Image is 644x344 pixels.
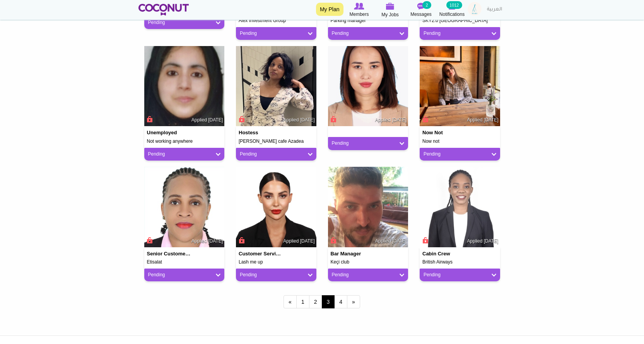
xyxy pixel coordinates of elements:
a: Pending [240,151,313,157]
a: Pending [424,30,496,37]
a: العربية [483,2,506,17]
a: next › [347,295,360,308]
h5: British Airways [422,260,497,265]
a: ‹ previous [284,295,297,308]
a: Pending [148,151,221,157]
span: 3 [322,295,335,308]
span: My Jobs [381,11,399,19]
img: Mehmet Taşkın's picture [328,167,408,247]
span: Members [349,10,369,18]
h4: Bar Manager [331,251,376,257]
h4: Unemployed [147,130,192,135]
h5: Lash me up [239,260,314,265]
a: Pending [332,30,405,37]
span: Connect to Unlock the Profile [237,236,244,244]
h4: Hostess [239,130,284,135]
span: Connect to Unlock the Profile [237,115,244,123]
span: Connect to Unlock the Profile [421,236,428,244]
h5: Alex Investment Group [239,18,314,23]
h4: Customer service / Store manager / beautician [239,251,284,257]
h4: Cabin Crew [422,251,467,257]
h5: Now not [422,139,497,144]
h5: SKY2.0 [GEOGRAPHIC_DATA] [422,18,497,23]
a: Browse Members Members [344,2,375,18]
img: Home [138,4,189,15]
img: Patil Haddad's picture [236,167,316,247]
a: Pending [240,30,313,37]
img: Messages [417,3,425,10]
span: Connect to Unlock the Profile [330,115,337,123]
a: Notifications Notifications 1012 [437,2,468,18]
h5: Not working anywhere [147,139,222,144]
img: Anastasia Levandovskaya's picture [420,46,500,127]
a: My Plan [316,3,343,16]
a: Pending [424,272,496,278]
img: My Jobs [386,3,395,10]
span: Connect to Unlock the Profile [146,236,153,244]
h5: [PERSON_NAME] cafe Azadea [239,139,314,144]
h4: Now not [422,130,467,135]
small: 2 [422,1,431,9]
img: Stellah Torash's picture [144,167,225,247]
a: Pending [148,19,221,26]
a: 1 [296,295,309,308]
a: Pending [332,272,405,278]
small: 1012 [446,1,462,9]
img: Marion Otieno's picture [420,167,500,247]
a: 4 [334,295,347,308]
img: Browse Members [354,3,364,10]
a: My Jobs My Jobs [375,2,406,19]
span: Messages [410,10,432,18]
a: 2 [309,295,322,308]
span: Connect to Unlock the Profile [421,115,428,123]
h4: Senior customer service/ Sales [147,251,192,257]
h5: Parking manager [331,18,406,23]
a: Pending [424,151,496,157]
span: Notifications [439,10,465,18]
img: Guldana Kokoeva's picture [328,46,408,127]
span: Connect to Unlock the Profile [146,115,153,123]
img: Zula Nansubuga's picture [236,46,316,127]
h5: Etisalat [147,260,222,265]
a: Pending [332,140,405,147]
a: Pending [148,272,221,278]
img: Shabab Fatima's picture [144,46,225,127]
span: Connect to Unlock the Profile [330,236,337,244]
a: Messages Messages 2 [406,2,437,18]
h5: Keçi club [331,260,406,265]
a: Pending [240,272,313,278]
